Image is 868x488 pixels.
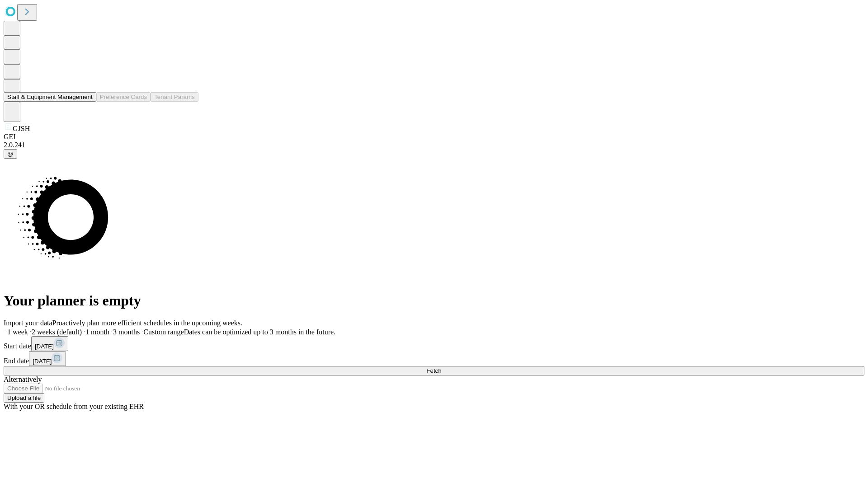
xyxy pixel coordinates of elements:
span: Alternatively [4,375,42,383]
span: @ [7,150,14,157]
div: End date [4,351,864,366]
button: Staff & Equipment Management [4,92,96,102]
button: Tenant Params [151,92,198,102]
span: 1 week [7,328,28,336]
span: Custom range [143,328,184,336]
h1: Your planner is empty [4,292,864,309]
span: 3 months [113,328,140,336]
button: [DATE] [29,351,66,366]
span: Import your data [4,319,52,327]
div: GEI [4,133,864,141]
span: [DATE] [33,358,52,365]
button: Preference Cards [96,92,151,102]
span: 1 month [85,328,109,336]
span: 2 weeks (default) [32,328,82,336]
button: Upload a file [4,393,44,403]
button: Fetch [4,366,864,375]
span: Dates can be optimized up to 3 months in the future. [184,328,335,336]
span: With your OR schedule from your existing EHR [4,403,144,410]
span: [DATE] [35,343,54,350]
span: Proactively plan more efficient schedules in the upcoming weeks. [52,319,242,327]
span: Fetch [426,367,441,374]
button: [DATE] [31,336,68,351]
button: @ [4,149,17,159]
div: Start date [4,336,864,351]
div: 2.0.241 [4,141,864,149]
span: GJSH [13,125,30,132]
